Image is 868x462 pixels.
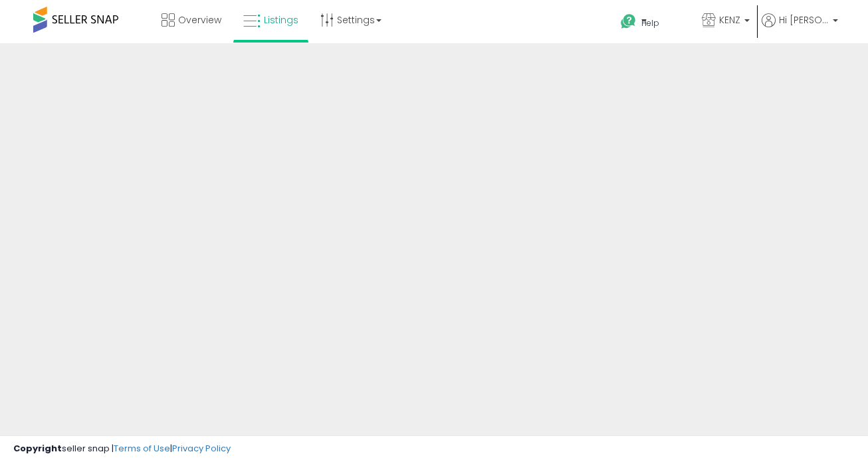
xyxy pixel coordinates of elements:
span: Help [641,17,659,29]
i: Get Help [620,13,637,30]
a: Privacy Policy [172,442,231,455]
span: Hi [PERSON_NAME] [779,13,829,27]
a: Help [610,3,690,43]
span: Overview [178,13,221,27]
span: KENZ [719,13,740,27]
a: Terms of Use [114,442,170,455]
strong: Copyright [13,442,62,455]
a: Hi [PERSON_NAME] [762,13,838,43]
span: Listings [264,13,298,27]
div: seller snap | | [13,443,231,455]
